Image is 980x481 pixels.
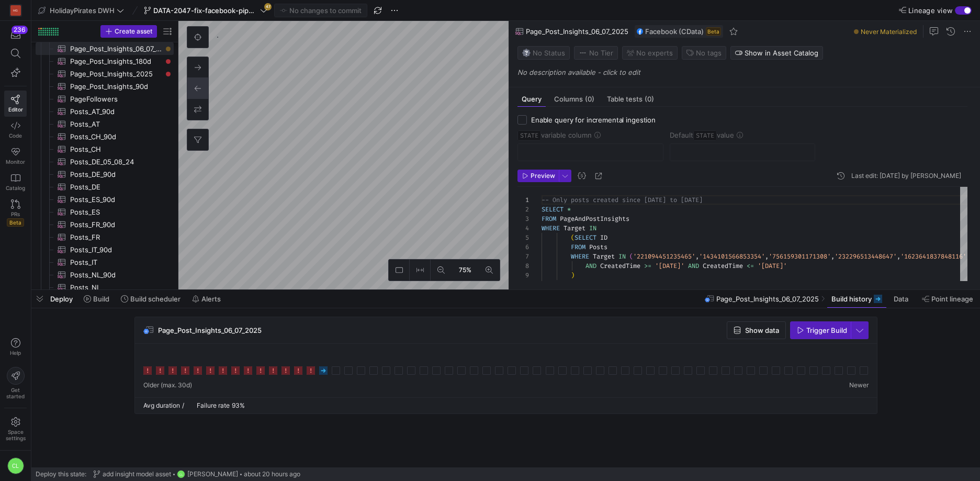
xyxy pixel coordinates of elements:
div: Press SPACE to select this row. [36,155,174,168]
button: Alerts [187,290,226,308]
span: Build scheduler [130,295,181,303]
span: Facebook (CData) [645,27,704,36]
span: No Status [522,49,565,57]
a: HG [4,2,27,19]
a: Page_Post_Insights_2025​​​​​​​​​ [36,68,174,80]
span: Newer [849,382,869,389]
button: Show in Asset Catalog [730,46,823,60]
span: Table tests [607,96,654,103]
div: 4 [517,223,529,233]
span: WHERE [571,252,589,261]
span: PageAndPostInsights [560,215,629,223]
div: CL [177,470,185,478]
span: '232296513448647' [835,252,897,261]
div: HG [10,5,21,16]
span: No tags [696,49,722,57]
button: HolidayPirates DWH [36,4,127,17]
div: Press SPACE to select this row. [36,206,174,218]
span: Target [593,252,615,261]
span: '[DATE]' [655,262,684,270]
span: ( [629,252,633,261]
span: Editor [8,106,23,113]
button: Build [79,290,114,308]
span: Show in Asset Catalog [745,49,818,57]
span: No Tier [579,49,613,57]
button: No tags [682,46,726,60]
a: Posts_CH​​​​​​​​​ [36,143,174,155]
a: Posts_DE_05_08_24​​​​​​​​​ [36,155,174,168]
span: 'POST_IMPRESSIONS_PAID_UNIQUE' [754,281,864,289]
span: '221094451235465' [633,252,695,261]
div: Last edit: [DATE] by [PERSON_NAME] [851,172,961,180]
span: Posts_CH​​​​​​​​​ [70,143,162,155]
span: HolidayPirates DWH [50,6,115,15]
a: Posts_ES​​​​​​​​​ [36,206,174,218]
button: 236 [4,25,27,44]
button: Help [4,333,27,361]
span: AND [585,262,596,270]
a: Posts_AT​​​​​​​​​ [36,118,174,130]
a: Posts_DE_90d​​​​​​​​​ [36,168,174,181]
div: 236 [12,26,28,34]
div: 8 [517,261,529,271]
span: Older (max. 30d) [143,382,192,389]
div: 3 [517,214,529,223]
div: Press SPACE to select this row. [36,130,174,143]
span: DATA-2047-fix-facebook-pipeline [153,6,258,15]
span: Preview [531,172,555,180]
div: 6 [517,242,529,252]
a: Posts_NL_90d​​​​​​​​​ [36,269,174,281]
span: Deploy this state: [36,471,86,478]
span: AND [688,262,699,270]
span: CreatedTime [703,262,743,270]
span: PRs [11,211,20,217]
span: Posts_AT​​​​​​​​​ [70,118,162,130]
span: FROM [571,243,585,251]
span: Columns [554,96,594,103]
div: Press SPACE to select this row. [36,42,174,55]
div: 2 [517,205,529,214]
span: Posts [589,243,607,251]
span: PageFollowers​​​​​​​​​ [70,93,162,105]
span: Failure rate [197,401,230,409]
span: No expert s [636,49,673,57]
span: Alerts [201,295,221,303]
span: Page_Post_Insights_06_07_2025 [158,326,262,334]
span: Posts_NL_90d​​​​​​​​​ [70,269,162,281]
span: 'POST_IMPRESSIONS_ORGANIC_UNIQUE' [629,281,750,289]
div: Press SPACE to select this row. [36,168,174,181]
span: Target [564,224,585,232]
span: Page_Post_Insights_90d​​​​​​​​​ [70,81,162,93]
span: Posts_NL​​​​​​​​​ [70,282,162,294]
span: , [831,252,835,261]
span: AND [556,281,567,289]
span: 75% [457,264,474,276]
div: Press SPACE to select this row. [36,269,174,281]
div: 10 [517,280,529,289]
p: No description available - click to edit [517,68,976,76]
span: Build history [831,295,872,303]
span: Data [894,295,908,303]
a: Posts_IT​​​​​​​​​ [36,256,174,269]
span: IN [615,281,622,289]
button: No statusNo Status [517,46,570,60]
span: Page_Post_Insights_06_07_2025​​​​​​​​​ [70,43,162,55]
div: Press SPACE to select this row. [36,143,174,155]
span: Posts_DE​​​​​​​​​ [70,181,162,193]
img: No tier [579,49,587,57]
button: DATA-2047-fix-facebook-pipeline [141,4,270,17]
div: Press SPACE to select this row. [36,243,174,256]
a: PRsBeta [4,195,27,231]
span: Posts_CH_90d​​​​​​​​​ [70,131,162,143]
span: , [897,252,900,261]
a: Posts_IT_90d​​​​​​​​​ [36,243,174,256]
span: Posts_FR_90d​​​​​​​​​ [70,219,162,231]
div: Press SPACE to select this row. [36,256,174,269]
button: add insight model assetCL[PERSON_NAME]about 20 hours ago [91,467,303,481]
span: Beta [706,27,721,36]
span: Page_Post_Insights_2025​​​​​​​​​ [70,68,162,80]
span: Posts_IT_90d​​​​​​​​​ [70,244,162,256]
button: Build scheduler [116,290,185,308]
a: Monitor [4,143,27,169]
span: Posts_ES​​​​​​​​​ [70,206,162,218]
